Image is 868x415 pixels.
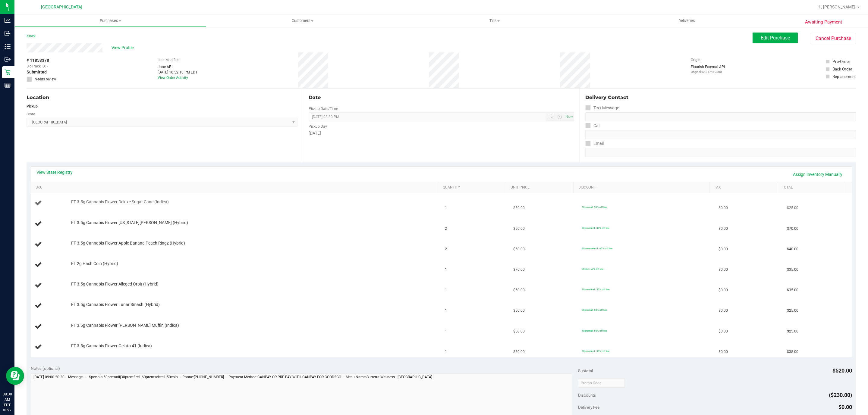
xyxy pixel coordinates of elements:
span: Tills [398,18,590,23]
inline-svg: Retail [5,69,11,75]
input: Format: (999) 999-9999 [585,112,856,121]
inline-svg: Reports [5,82,11,88]
div: Pre-Order [832,58,850,64]
a: View State Registry [36,169,73,175]
inline-svg: Analytics [5,17,11,23]
span: FT 3.5g Cannabis Flower Apple Banana Peach Ringz (Hybrid) [71,240,185,246]
a: Assign Inventory Manually [789,169,846,179]
span: 1 [445,205,447,211]
div: [DATE] [309,130,574,136]
span: FT 2g Hash Coin (Hybrid) [71,261,118,267]
span: 1 [445,349,447,355]
span: Edit Purchase [761,35,790,41]
span: # 11853378 [27,57,49,64]
span: $40.00 [787,246,798,252]
input: Format: (999) 999-9999 [585,130,856,139]
div: Flourish External API [691,64,725,74]
span: $0.00 [838,404,852,410]
span: $50.00 [513,226,525,232]
p: 08:30 AM EDT [3,392,12,408]
a: Discount [578,185,707,190]
a: Purchases [14,14,206,27]
span: Purchases [15,18,206,23]
span: Submitted [27,69,47,75]
span: 2 [445,246,447,252]
span: Deliveries [670,18,703,23]
span: 2 [445,226,447,232]
inline-svg: Inventory [5,43,11,49]
span: $520.00 [832,367,852,374]
span: Awaiting Payment [805,19,842,26]
span: $25.00 [787,205,798,211]
span: 50premall: 50% off line [582,329,607,332]
span: FT 3.5g Cannabis Flower Deluxe Sugar Cane (Indica) [71,199,169,205]
div: Replacement [832,73,856,80]
a: Tills [398,14,590,27]
span: $50.00 [513,287,525,293]
button: Cancel Purchase [811,33,856,44]
span: 1 [445,267,447,273]
a: Unit Price [511,185,571,190]
span: $0.00 [719,205,728,211]
span: - [47,64,48,69]
span: FT 3.5g Cannabis Flower Gelato 41 (Indica) [71,343,152,349]
div: Date [309,94,574,101]
span: $50.00 [513,246,525,252]
a: Customers [206,14,398,27]
span: $50.00 [513,205,525,211]
span: FT 3.5g Cannabis Flower [PERSON_NAME] Muffin (Indica) [71,323,179,328]
div: Back Order [832,66,852,72]
span: FT 3.5g Cannabis Flower Alleged Orbit (Hybrid) [71,281,159,287]
label: Pickup Day [309,124,327,129]
button: Edit Purchase [753,33,798,43]
p: Original ID: 317419860 [691,70,725,74]
span: $70.00 [787,226,798,232]
span: BioTrack ID: [27,64,46,69]
label: Pickup Date/Time [309,106,338,111]
span: 30premfire1: 30% off line [582,288,609,291]
div: Jane API [158,64,197,70]
a: Tax [714,185,775,190]
span: $0.00 [719,287,728,293]
label: Origin [691,57,700,63]
span: $35.00 [787,349,798,355]
a: View Order Activity [158,76,188,80]
a: Deliveries [591,14,783,27]
span: 1 [445,287,447,293]
span: ($230.00) [829,392,852,398]
span: $50.00 [513,329,525,334]
label: Text Message [585,104,619,112]
span: 60premselect1: 60% off line [582,247,612,250]
div: Delivery Contact [585,94,856,101]
span: 50premall: 50% off line [582,206,607,209]
span: 1 [445,308,447,314]
label: Store [27,111,35,117]
inline-svg: Outbound [5,56,11,62]
input: Promo Code [578,379,625,388]
span: 50premall: 50% off line [582,308,607,311]
div: [DATE] 10:52:10 PM EDT [158,70,197,75]
label: Last Modified [158,57,180,63]
span: Hi, [PERSON_NAME]! [817,5,857,9]
span: View Profile [112,45,136,51]
a: Back [27,34,36,38]
label: Email [585,139,604,148]
span: Delivery Fee [578,405,599,410]
span: FT 3.5g Cannabis Flower Lunar Smash (Hybrid) [71,302,160,307]
iframe: Resource center [6,367,24,385]
span: 30premfire1: 30% off line [582,350,609,353]
span: $35.00 [787,267,798,273]
strong: Pickup [27,104,38,108]
span: $25.00 [787,308,798,314]
span: 50coin: 50% off line [582,267,603,270]
span: $25.00 [787,329,798,334]
span: $50.00 [513,308,525,314]
span: $0.00 [719,267,728,273]
span: $0.00 [719,349,728,355]
span: $0.00 [719,308,728,314]
div: Location [27,94,297,101]
inline-svg: Inbound [5,30,11,36]
span: $70.00 [513,267,525,273]
span: $50.00 [513,349,525,355]
span: 30premfire1: 30% off line [582,226,609,229]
